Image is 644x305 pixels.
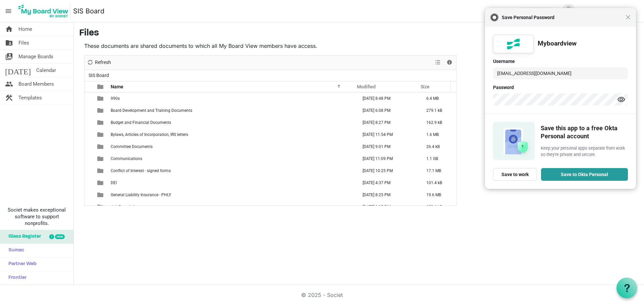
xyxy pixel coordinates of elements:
[93,165,109,177] td: is template cell column header type
[85,165,93,177] td: checkbox
[93,177,109,189] td: is template cell column header type
[109,165,356,177] td: Conflict of Interest - signed forms is template cell column header Name
[444,56,455,70] div: Details
[493,83,628,91] h6: Password
[93,129,109,141] td: is template cell column header type
[356,165,419,177] td: December 05, 2024 10:25 PM column header Modified
[85,104,93,117] td: checkbox
[493,57,628,65] h6: Username
[419,117,456,129] td: 162.9 kB is template cell column header Size
[111,84,123,89] span: Name
[111,168,171,173] span: Conflict of Interest - signed forms
[18,22,32,36] span: Home
[419,92,456,104] td: 6.4 MB is template cell column header Size
[16,3,73,19] a: My Board View Logo
[5,257,37,271] span: Partner Web
[109,104,356,117] td: Board Development and Training Documents is template cell column header Name
[85,141,93,153] td: checkbox
[356,92,419,104] td: October 28, 2024 8:48 PM column header Modified
[419,129,456,141] td: 1.6 MB is template cell column header Size
[301,292,343,298] a: © 2025 - Societ
[111,108,192,113] span: Board Development and Training Documents
[356,104,419,117] td: October 03, 2024 6:08 PM column header Modified
[93,92,109,104] td: is template cell column header type
[84,42,457,50] p: These documents are shared documents to which all My Board View members have access.
[5,244,24,257] span: Sumac
[498,13,626,21] span: Save Personal Password
[93,189,109,201] td: is template cell column header type
[356,153,419,165] td: October 21, 2024 11:09 PM column header Modified
[356,177,419,189] td: October 04, 2025 4:37 PM column header Modified
[85,189,93,201] td: checkbox
[575,4,625,17] a: [PERSON_NAME]
[85,129,93,141] td: checkbox
[445,58,454,67] button: Details
[55,234,65,239] div: new
[356,201,419,213] td: June 17, 2025 8:05 PM column header Modified
[419,165,456,177] td: 17.1 MB is template cell column header Size
[109,177,356,189] td: DEI is template cell column header Name
[419,104,456,117] td: 279.1 kB is template cell column header Size
[85,153,93,165] td: checkbox
[18,77,54,91] span: Board Members
[419,153,456,165] td: 1.1 GB is template cell column header Size
[109,189,356,201] td: General Liability Insurance - PHLY is template cell column header Name
[356,117,419,129] td: January 24, 2025 8:27 PM column header Modified
[625,4,639,18] button: logout
[109,129,356,141] td: Bylaws, Articles of Incorporation, IRS letters is template cell column header Name
[93,141,109,153] td: is template cell column header type
[2,5,15,17] span: menu
[93,201,109,213] td: is template cell column header type
[541,145,626,158] span: Keep your personal apps separate from work so they're private and secure.
[109,141,356,153] td: Committee Documents is template cell column header Name
[3,207,70,227] span: Societ makes exceptional software to support nonprofits.
[419,141,456,153] td: 26.4 kB is template cell column header Size
[86,58,112,67] button: Refresh
[85,56,113,70] div: Refresh
[16,3,70,19] img: My Board View Logo
[18,91,42,104] span: Templates
[5,91,13,104] span: construction
[93,117,109,129] td: is template cell column header type
[356,189,419,201] td: May 13, 2024 8:25 PM column header Modified
[5,22,13,36] span: home
[36,64,56,77] span: Calendar
[73,4,104,18] a: SIS Board
[421,84,430,89] span: Size
[109,153,356,165] td: Communications is template cell column header Name
[94,58,112,67] span: Refresh
[85,117,93,129] td: checkbox
[79,28,639,39] h3: Files
[109,201,356,213] td: Job Descriptions is template cell column header Name
[5,230,41,243] span: Glass Register
[357,84,376,89] span: Modified
[85,201,93,213] td: checkbox
[5,50,13,63] span: switch_account
[93,104,109,117] td: is template cell column header type
[5,36,13,50] span: folder_shared
[5,271,26,285] span: Frontier
[18,50,53,63] span: Manage Boards
[432,56,444,70] div: View
[5,77,13,91] span: people
[111,132,188,137] span: Bylaws, Articles of Incorporation, IRS letters
[541,124,626,140] h5: Save this app to a free Okta Personal account
[506,38,520,50] img: L32X5wAAAAZJREFUAwDkV514HL2IbQAAAABJRU5ErkJggg==
[356,129,419,141] td: January 24, 2025 11:54 PM column header Modified
[85,177,93,189] td: checkbox
[111,96,120,101] span: 990s
[111,120,171,125] span: Budget and Financial Documents
[419,189,456,201] td: 19.6 MB is template cell column header Size
[85,92,93,104] td: checkbox
[93,153,109,165] td: is template cell column header type
[5,64,31,77] span: [DATE]
[541,168,628,181] button: Save to Okta Personal
[109,117,356,129] td: Budget and Financial Documents is template cell column header Name
[111,205,141,209] span: Job Descriptions
[522,7,555,16] button: SIS Board dropdownbutton
[87,71,110,80] span: SIS Board
[626,15,631,20] span: Close
[18,36,29,50] span: Files
[562,4,575,17] img: no-profile-picture.svg
[419,177,456,189] td: 101.4 kB is template cell column header Size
